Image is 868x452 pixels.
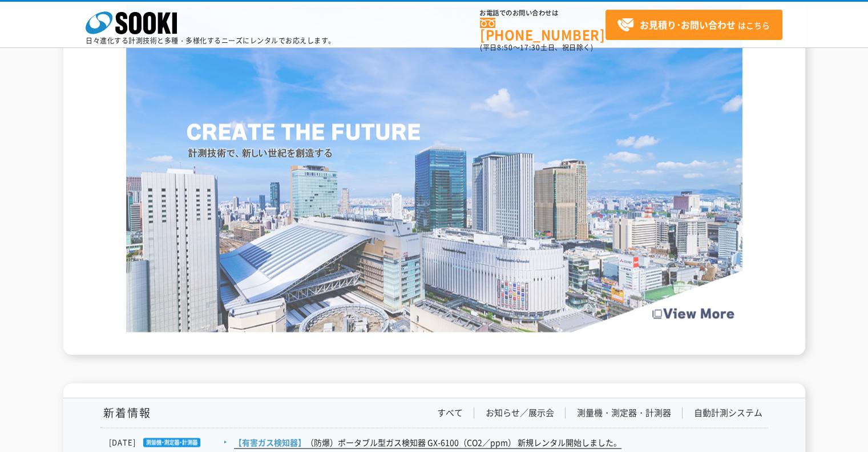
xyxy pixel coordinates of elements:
[234,437,306,448] span: 【有害ガス検知器】
[126,5,742,332] img: Create the Future
[100,407,151,419] h1: 新着情報
[480,18,605,41] a: [PHONE_NUMBER]
[136,438,200,447] img: 測量機・測定器・計測器
[694,407,762,419] a: 自動計測システム
[640,18,736,31] strong: お見積り･お問い合わせ
[577,407,671,419] a: 測量機・測定器・計測器
[486,407,554,419] a: お知らせ／展示会
[86,37,336,44] p: 日々進化する計測技術と多種・多様化するニーズにレンタルでお応えします。
[497,42,513,53] span: 8:50
[520,42,540,53] span: 17:30
[109,437,233,449] dt: [DATE]
[605,10,782,40] a: お見積り･お問い合わせはこちら
[126,320,742,331] a: Create the Future
[480,42,593,53] span: (平日 ～ 土日、祝日除く)
[480,10,605,17] span: お電話でのお問い合わせは
[617,17,770,34] span: はこちら
[234,437,621,449] a: 【有害ガス検知器】（防爆）ポータブル型ガス検知器 GX-6100（CO2／ppm） 新規レンタル開始しました。
[437,407,463,419] a: すべて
